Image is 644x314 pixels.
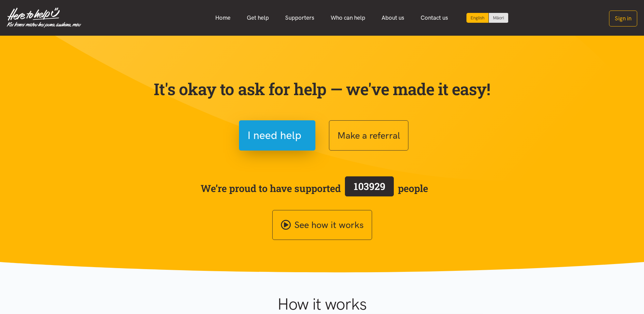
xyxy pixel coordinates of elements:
[609,11,637,27] button: Sign in
[354,180,385,193] span: 103929
[466,13,489,23] div: Current language
[201,175,428,202] span: We’re proud to have supported people
[323,11,373,25] a: Who can help
[247,127,301,144] span: I need help
[412,11,456,25] a: Contact us
[272,210,372,240] a: See how it works
[466,13,509,23] div: Language toggle
[373,11,412,25] a: About us
[7,7,81,28] img: Home
[207,11,239,25] a: Home
[239,120,315,151] button: I need help
[277,11,323,25] a: Supporters
[239,11,277,25] a: Get help
[329,120,408,151] button: Make a referral
[489,13,508,23] a: Switch to Te Reo Māori
[341,175,398,202] a: 103929
[211,294,433,314] h1: How it works
[152,79,492,99] p: It's okay to ask for help — we've made it easy!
